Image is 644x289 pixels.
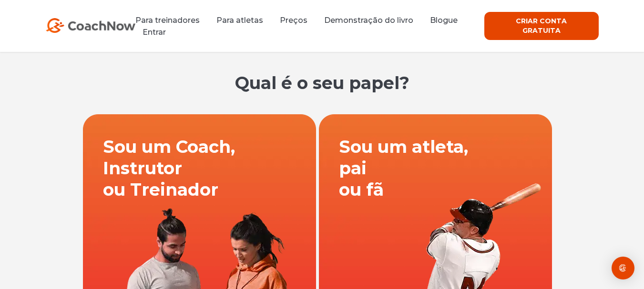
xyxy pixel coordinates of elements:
div: Open Intercom Messenger [612,257,634,279]
a: Preços [280,16,307,25]
a: Blogue [430,16,458,25]
img: Logotipo do CoachNow [46,18,135,33]
a: Entrar [143,28,166,37]
a: Demonstração do livro [324,16,413,25]
a: CRIAR CONTA GRATUITA [484,12,599,40]
font: Qual é o seu papel? [235,72,409,93]
font: CRIAR CONTA GRATUITA [516,17,567,35]
a: Para treinadores [135,16,200,25]
a: Para atletas [216,16,263,25]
